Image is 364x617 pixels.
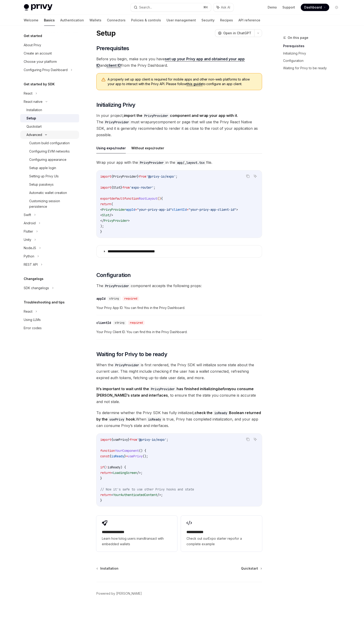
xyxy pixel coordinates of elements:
span: () [157,196,161,201]
span: } [128,438,130,442]
div: NodeJS [24,245,36,251]
div: Installation [27,107,42,113]
a: User management [167,15,196,26]
span: On this page [288,35,309,40]
a: Installation [20,106,79,114]
a: Error codes [20,324,79,332]
a: Basics [44,15,55,26]
code: isReady [146,417,163,422]
span: Your Privy App ID. You can find this in the Privy Dashboard. [96,305,262,311]
code: app/_layout.tsx [175,160,206,165]
a: Expo starter repo [208,537,235,541]
span: usePrivy [128,454,143,458]
a: Quickstart [20,122,79,131]
span: ; [161,493,163,497]
a: Connectors [107,15,126,26]
a: Setup [20,114,79,122]
a: Wallets [90,15,102,26]
div: Python [24,254,34,259]
span: > [236,208,238,212]
div: required [128,320,145,325]
span: ; [166,438,168,442]
a: Configuring appearance [20,156,79,164]
div: Flutter [24,229,33,234]
span: ; [176,174,178,179]
em: before [218,386,229,391]
code: usePrivy [108,417,126,422]
div: Configuring Privy Dashboard [24,67,68,73]
span: Waiting for Privy to be ready [96,351,167,358]
span: </ [100,219,104,223]
button: Copy the contents from the code block [245,173,251,179]
span: PrivyProvider [113,174,137,179]
span: , to ensure that the state you consume is accurate and not stale. [96,386,262,405]
a: Support [283,5,295,10]
strong: It’s important to wait until the has finished initializing you consume [PERSON_NAME]’s state and ... [96,386,254,398]
span: const [100,454,109,458]
a: Prerequisites [283,42,344,50]
a: API reference [239,15,261,26]
span: ! [106,465,108,469]
span: = [135,208,137,212]
span: clientId [172,208,187,212]
button: Search...⌘K [131,3,211,12]
div: Using LLMs [24,317,41,323]
span: "your-privy-app-id" [137,208,172,212]
span: } [124,454,126,458]
code: PrivyProvider [103,283,131,288]
a: Setup apple login [20,164,79,172]
span: () { [139,449,146,453]
code: PrivyProvider [103,120,131,125]
div: Custom build configuration [29,140,70,146]
span: from [130,438,137,442]
a: Customizing session persistence [20,197,79,211]
span: Check out our for a complete example [186,536,256,547]
span: ( [104,465,106,469]
span: = [187,208,189,212]
span: Before you begin, make sure you have and from the Privy Dashboard. [96,56,262,69]
div: React [24,309,33,314]
code: PrivyProvider [142,113,170,118]
div: Configuring appearance [29,157,67,162]
span: '@privy-io/expo' [146,174,176,179]
a: Powered by [PERSON_NAME] [96,591,142,596]
span: LoadingScreen [113,471,137,475]
span: import [100,185,111,190]
a: Setting up Privy UIs [20,172,79,180]
div: Android [24,220,36,226]
span: return [100,202,111,206]
span: < [100,213,102,217]
a: Welcome [24,15,39,26]
span: ( [111,202,113,206]
a: log users in [122,537,139,541]
span: PrivyProvider [102,208,126,212]
h5: Changelogs [24,276,44,282]
span: appId [126,208,135,212]
div: Configuring EVM networks [29,149,70,154]
a: Dashboard [301,4,329,11]
span: { [111,174,113,179]
span: import [100,438,111,442]
span: ) { [120,465,126,469]
span: PrivyProvider [104,219,128,223]
em: any [149,120,156,124]
a: transact with embedded wallets [102,537,164,546]
button: Ask AI [252,436,258,442]
img: light logo [24,4,52,11]
button: Open in ChatGPT [215,29,254,37]
span: // Now it's safe to use other Privy hooks and state [100,487,194,491]
h1: Setup [96,29,115,37]
div: Create an account [24,51,52,56]
a: Create an account [20,49,79,58]
span: } [137,174,139,179]
a: this guide [186,82,203,86]
a: Security [202,15,215,26]
button: Ask AI [213,3,234,12]
a: **** **** **** *Learn how tolog users inandtransact with embedded wallets [96,516,177,552]
div: Choose your platform [24,59,57,64]
span: 'expo-router' [130,185,154,190]
a: Authentication [60,15,84,26]
span: < [111,471,113,475]
svg: Warning [101,78,106,82]
span: string [109,297,119,300]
